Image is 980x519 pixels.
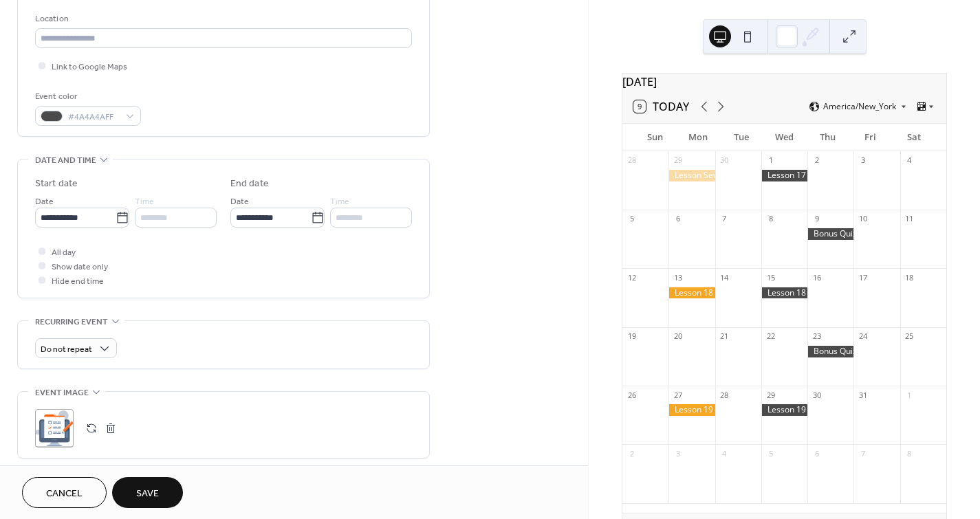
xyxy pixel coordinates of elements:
[904,331,915,342] div: 25
[35,386,89,400] span: Event image
[719,331,730,342] div: 21
[35,409,74,448] div: ;
[765,448,776,459] div: 5
[763,124,806,151] div: Wed
[849,124,893,151] div: Fri
[904,390,915,400] div: 1
[719,390,730,400] div: 28
[136,487,159,501] span: Save
[765,155,776,166] div: 1
[52,260,108,274] span: Show date only
[668,404,715,416] div: Lesson 19 Available
[765,272,776,283] div: 15
[858,331,868,342] div: 24
[812,331,822,342] div: 23
[629,97,694,116] button: 9Today
[35,315,108,329] span: Recurring event
[627,214,637,224] div: 5
[35,195,54,209] span: Date
[677,124,720,151] div: Mon
[812,155,822,166] div: 2
[904,155,915,166] div: 4
[765,214,776,224] div: 8
[858,155,868,166] div: 3
[668,170,715,181] div: Lesson Seventeen Available
[35,153,96,168] span: Date and time
[230,177,269,191] div: End date
[35,89,138,104] div: Event color
[719,272,730,283] div: 14
[719,214,730,224] div: 7
[812,272,822,283] div: 16
[52,245,76,260] span: All day
[765,390,776,400] div: 29
[52,274,104,289] span: Hide end time
[904,448,915,459] div: 8
[627,155,637,166] div: 28
[904,214,915,224] div: 11
[68,110,119,124] span: #4A4A4AFF
[761,287,807,299] div: Lesson 18 Quiz-PG 215
[627,448,637,459] div: 2
[673,214,683,224] div: 6
[673,390,683,400] div: 27
[823,102,896,111] span: America/New_York
[230,195,249,209] span: Date
[330,195,349,209] span: Time
[627,272,637,283] div: 12
[858,214,868,224] div: 10
[858,390,868,400] div: 31
[22,477,107,508] button: Cancel
[719,155,730,166] div: 30
[858,272,868,283] div: 17
[806,124,849,151] div: Thu
[46,487,83,501] span: Cancel
[668,287,715,299] div: Lesson 18 Available
[812,214,822,224] div: 9
[135,195,154,209] span: Time
[719,124,763,151] div: Tue
[627,390,637,400] div: 26
[761,404,807,416] div: Lesson 19 Quiz-PG 216
[765,331,776,342] div: 22
[627,331,637,342] div: 19
[892,124,935,151] div: Sat
[673,272,683,283] div: 13
[35,177,78,191] div: Start date
[673,155,683,166] div: 29
[673,331,683,342] div: 20
[41,342,92,357] span: Do not repeat
[812,448,822,459] div: 6
[35,12,409,26] div: Location
[673,448,683,459] div: 3
[622,74,946,90] div: [DATE]
[112,477,183,508] button: Save
[807,228,853,240] div: Bonus Quiz-Lesson 17-PG 214
[52,60,127,74] span: Link to Google Maps
[761,170,807,181] div: Lesson 17 Quiz-PG 214
[904,272,915,283] div: 18
[807,346,853,357] div: Bonus Quiz-Lesson 18-PG 215
[812,390,822,400] div: 30
[858,448,868,459] div: 7
[719,448,730,459] div: 4
[633,124,677,151] div: Sun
